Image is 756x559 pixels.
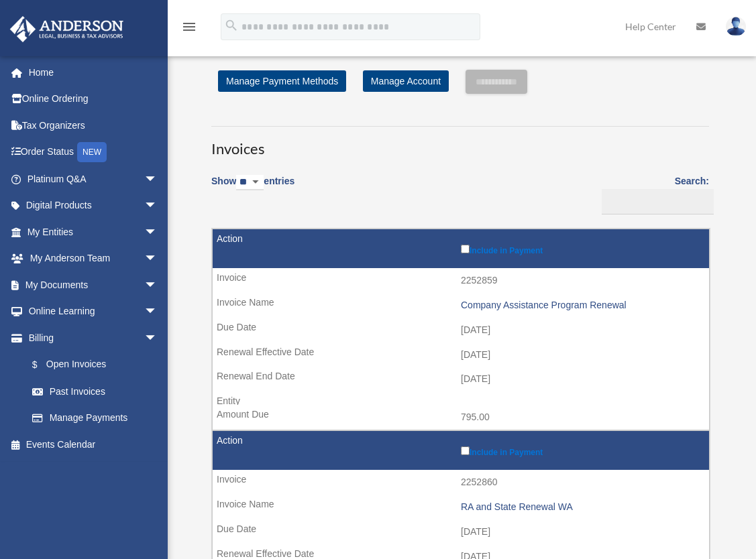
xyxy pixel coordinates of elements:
[181,19,197,35] i: menu
[19,351,164,379] a: $Open Invoices
[9,59,178,86] a: Home
[461,245,470,253] input: Include in Payment
[9,112,178,139] a: Tax Organizers
[213,268,709,294] td: 2252859
[144,298,171,326] span: arrow_drop_down
[213,367,709,392] td: [DATE]
[726,17,746,36] img: User Pic
[461,300,702,311] div: Company Assistance Program Renewal
[19,405,171,432] a: Manage Payments
[9,324,171,351] a: Billingarrow_drop_down
[6,16,127,42] img: Anderson Advisors Platinum Portal
[213,343,709,368] td: [DATE]
[236,175,264,190] select: Showentries
[181,23,197,35] a: menu
[597,173,709,214] label: Search:
[218,70,346,92] a: Manage Payment Methods
[213,405,709,430] td: 795.00
[461,446,470,455] input: Include in Payment
[9,139,178,166] a: Order StatusNEW
[224,18,239,33] i: search
[211,126,709,160] h3: Invoices
[461,444,702,457] label: Include in Payment
[9,431,178,458] a: Events Calendar
[363,70,449,92] a: Manage Account
[9,298,178,325] a: Online Learningarrow_drop_down
[9,271,178,298] a: My Documentsarrow_drop_down
[40,357,46,373] span: $
[602,189,714,214] input: Search:
[461,242,702,255] label: Include in Payment
[144,245,171,273] span: arrow_drop_down
[144,271,171,299] span: arrow_drop_down
[144,192,171,220] span: arrow_drop_down
[9,166,178,192] a: Platinum Q&Aarrow_drop_down
[9,192,178,219] a: Digital Productsarrow_drop_down
[77,142,107,162] div: NEW
[144,219,171,246] span: arrow_drop_down
[461,501,702,513] div: RA and State Renewal WA
[9,245,178,272] a: My Anderson Teamarrow_drop_down
[19,378,171,405] a: Past Invoices
[9,219,178,245] a: My Entitiesarrow_drop_down
[211,173,294,204] label: Show entries
[213,318,709,343] td: [DATE]
[144,166,171,193] span: arrow_drop_down
[144,324,171,352] span: arrow_drop_down
[213,519,709,545] td: [DATE]
[213,470,709,495] td: 2252860
[9,86,178,113] a: Online Ordering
